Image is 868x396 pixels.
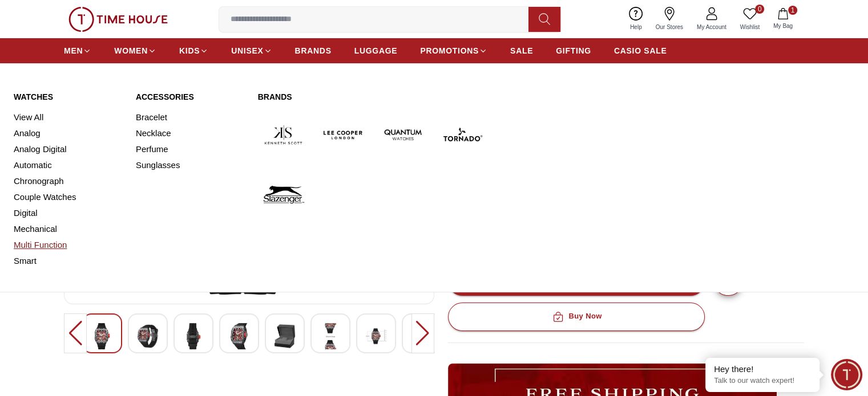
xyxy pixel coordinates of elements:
span: My Bag [769,22,797,30]
span: LUGGAGE [354,45,398,56]
a: Analog Digital [14,141,122,157]
a: LUGGAGE [354,40,398,61]
img: Tornado Men's Automatic Navy Blue Dial Dial Watch - T24302-XSNN [183,323,204,349]
span: UNISEX [231,45,263,56]
p: Talk to our watch expert! [714,376,811,386]
img: Tornado Men's Automatic Navy Blue Dial Dial Watch - T24302-XSNN [320,323,341,349]
img: Tornado Men's Automatic Navy Blue Dial Dial Watch - T24302-XSNN [274,323,295,349]
a: Sunglasses [136,157,244,173]
img: Tornado Men's Automatic Navy Blue Dial Dial Watch - T24302-XSNN [138,323,158,349]
a: WOMEN [114,40,156,61]
a: CASIO SALE [614,40,667,61]
img: ... [68,7,168,32]
span: Our Stores [651,23,688,31]
img: Quantum [378,109,429,160]
a: 0Wishlist [733,5,766,34]
span: CASIO SALE [614,45,667,56]
a: Analog [14,125,122,141]
span: 0 [755,5,764,14]
a: PROMOTIONS [420,40,487,61]
a: KIDS [179,40,208,61]
a: BRANDS [295,40,332,61]
span: GIFTING [556,45,591,56]
a: Mechanical [14,221,122,237]
span: KIDS [179,45,200,56]
span: Wishlist [736,23,764,31]
button: 1My Bag [766,6,800,32]
span: 1 [788,6,797,15]
a: SALE [510,40,533,61]
a: Our Stores [649,5,690,34]
img: Kenneth Scott [258,109,309,160]
a: Accessories [136,91,244,103]
a: Perfume [136,141,244,157]
a: UNISEX [231,40,272,61]
a: GIFTING [556,40,591,61]
button: Buy Now [448,303,705,331]
a: Multi Function [14,237,122,253]
a: Watches [14,91,122,103]
div: Chat Widget [831,359,862,390]
span: My Account [692,23,731,31]
img: Tornado Men's Automatic Navy Blue Dial Dial Watch - T24302-XSNN [229,323,249,349]
a: View All [14,109,122,125]
img: Tornado Men's Automatic Navy Blue Dial Dial Watch - T24302-XSNN [92,323,112,349]
div: Buy Now [550,310,601,323]
a: MEN [64,40,91,61]
img: Slazenger [258,169,309,220]
a: Automatic [14,157,122,173]
img: Lee Cooper [318,109,369,160]
span: WOMEN [114,45,148,56]
span: PROMOTIONS [420,45,479,56]
img: Tornado Men's Automatic Navy Blue Dial Dial Watch - T24302-XSNN [366,323,386,349]
a: Couple Watches [14,189,122,205]
span: Help [625,23,647,31]
a: Chronograph [14,173,122,189]
span: MEN [64,45,83,56]
a: Help [623,5,649,34]
a: Necklace [136,125,244,141]
a: Digital [14,205,122,221]
a: Brands [258,91,488,103]
span: BRANDS [295,45,332,56]
div: Hey there! [714,364,811,375]
a: Smart [14,253,122,269]
span: SALE [510,45,533,56]
img: Tornado [437,109,488,160]
a: Bracelet [136,109,244,125]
